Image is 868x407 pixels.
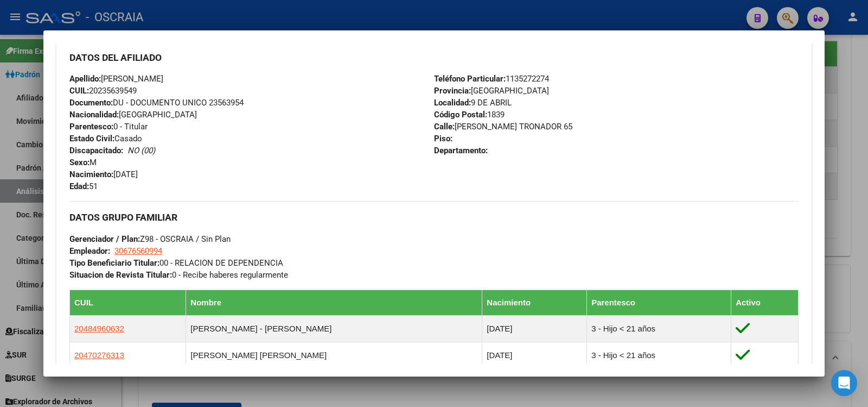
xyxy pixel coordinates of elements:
strong: Documento: [69,98,113,108]
td: [DATE] [482,315,587,342]
strong: Parentesco: [69,122,113,132]
strong: Código Postal: [434,110,487,120]
strong: Empleador: [69,246,110,256]
strong: Tipo Beneficiario Titular: [69,258,159,268]
strong: Piso: [434,134,452,143]
th: Parentesco [587,290,731,315]
div: Open Intercom Messenger [831,370,857,396]
span: 20470276313 [74,350,124,360]
span: DU - DOCUMENTO UNICO 23563954 [69,98,244,108]
span: Casado [69,134,142,143]
strong: Situacion de Revista Titular: [69,270,172,280]
th: CUIL [70,290,186,315]
strong: Discapacitado: [69,146,123,155]
span: 20235639549 [69,86,137,96]
strong: Gerenciador / Plan: [69,234,140,244]
span: [PERSON_NAME] TRONADOR 65 [434,122,572,132]
strong: Edad: [69,181,89,191]
td: 3 - Hijo < 21 años [587,342,731,368]
span: 0 - Recibe haberes regularmente [69,270,288,280]
strong: Estado Civil: [69,134,114,143]
strong: Calle: [434,122,455,132]
span: 1135272274 [434,74,549,84]
span: 20484960632 [74,324,124,333]
span: 0 - Titular [69,122,148,132]
td: 3 - Hijo < 21 años [587,315,731,342]
strong: Departamento: [434,146,488,155]
strong: Sexo: [69,158,90,167]
strong: Nacionalidad: [69,110,119,120]
i: NO (00) [127,146,155,155]
td: [PERSON_NAME] - [PERSON_NAME] [186,315,482,342]
strong: Nacimiento: [69,170,113,179]
th: Nombre [186,290,482,315]
td: [DATE] [482,342,587,368]
h3: DATOS GRUPO FAMILIAR [69,211,799,223]
th: Nacimiento [482,290,587,315]
th: Activo [731,290,799,315]
span: Z98 - OSCRAIA / Sin Plan [69,234,231,244]
h3: DATOS DEL AFILIADO [69,52,799,64]
strong: Provincia: [434,86,471,96]
span: 51 [69,181,98,191]
strong: CUIL: [69,86,89,96]
span: 00 - RELACION DE DEPENDENCIA [69,258,283,268]
strong: Teléfono Particular: [434,74,506,84]
span: 9 DE ABRIL [434,98,512,108]
span: M [69,158,97,167]
strong: Localidad: [434,98,471,108]
span: [DATE] [69,170,138,179]
span: 1839 [434,110,505,120]
span: 30676560994 [114,246,162,256]
span: [GEOGRAPHIC_DATA] [69,110,197,120]
strong: Apellido: [69,74,101,84]
span: [GEOGRAPHIC_DATA] [434,86,549,96]
span: [PERSON_NAME] [69,74,163,84]
td: [PERSON_NAME] [PERSON_NAME] [186,342,482,368]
